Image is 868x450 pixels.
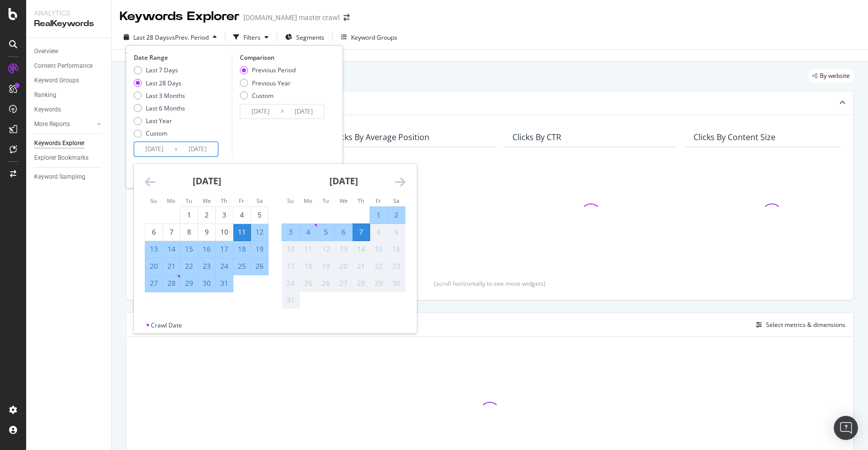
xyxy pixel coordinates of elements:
button: Filters [229,29,273,45]
div: 5 [251,210,268,220]
td: Not available. Monday, August 25, 2025 [300,275,317,292]
td: Not available. Saturday, August 9, 2025 [388,223,405,241]
small: We [203,197,211,204]
div: Move forward to switch to the next month. [395,176,405,188]
div: Custom [146,129,167,138]
td: Not available. Wednesday, August 27, 2025 [335,275,353,292]
td: Not available. Sunday, August 31, 2025 [282,292,300,309]
div: Clicks By Average Position [331,132,429,142]
div: 20 [145,261,162,271]
div: 2 [198,210,215,220]
a: More Reports [34,119,94,130]
div: (scroll horizontally to see more widgets) [138,279,841,288]
div: 5 [317,227,334,237]
td: Choose Friday, July 4, 2025 as your check-out date. It’s available. [233,206,251,223]
div: 17 [282,261,299,271]
div: 25 [233,261,250,271]
td: Selected. Saturday, August 2, 2025 [388,206,405,223]
td: Selected. Thursday, July 17, 2025 [216,241,233,258]
div: RealKeywords [34,18,103,30]
td: Choose Wednesday, July 9, 2025 as your check-out date. It’s available. [198,223,216,241]
div: 9 [198,227,215,237]
td: Not available. Wednesday, August 20, 2025 [335,258,353,275]
div: Previous Period [252,66,296,74]
small: Su [150,197,157,204]
td: Selected. Wednesday, August 6, 2025 [335,223,353,241]
div: Previous Year [240,79,296,87]
div: Previous Period [240,66,296,74]
div: 13 [145,244,162,254]
div: 4 [233,210,250,220]
div: [DOMAIN_NAME] master crawl [243,13,339,23]
td: Not available. Monday, August 18, 2025 [300,258,317,275]
div: 12 [251,227,268,237]
div: 27 [145,278,162,288]
div: Keywords Explorer [34,138,84,149]
small: Mo [167,197,176,204]
td: Selected. Tuesday, August 5, 2025 [317,223,335,241]
div: 3 [216,210,233,220]
input: Start Date [240,104,281,119]
td: Selected. Monday, July 28, 2025 [163,275,181,292]
div: 17 [216,244,233,254]
div: 29 [181,278,198,288]
td: Not available. Sunday, August 17, 2025 [282,258,300,275]
strong: [DATE] [193,175,221,187]
a: Keywords Explorer [34,138,104,149]
td: Selected. Friday, July 18, 2025 [233,241,251,258]
div: 21 [163,261,180,271]
td: Not available. Wednesday, August 13, 2025 [335,241,353,258]
td: Selected. Sunday, August 3, 2025 [282,223,300,241]
div: Last Year [146,117,172,125]
td: Not available. Monday, August 11, 2025 [300,241,317,258]
div: Last 6 Months [146,104,185,113]
small: Tu [322,197,329,204]
small: Th [358,197,364,204]
div: Keywords Explorer [120,8,239,25]
td: Selected as start date. Friday, July 11, 2025 [233,223,251,241]
div: 24 [282,278,299,288]
td: Not available. Saturday, August 23, 2025 [388,258,405,275]
td: Choose Thursday, July 10, 2025 as your check-out date. It’s available. [216,223,233,241]
div: More Reports [34,119,70,130]
div: Last Year [134,117,185,125]
div: Custom [252,91,274,100]
div: Open Intercom Messenger [834,416,858,440]
div: arrow-right-arrow-left [343,14,350,21]
div: 13 [335,244,352,254]
div: 7 [163,227,180,237]
div: Clicks By Content Size [693,132,775,142]
td: Not available. Thursday, August 21, 2025 [353,258,370,275]
div: 2 [388,210,405,220]
div: 18 [300,261,317,271]
td: Choose Wednesday, July 2, 2025 as your check-out date. It’s available. [198,206,216,223]
div: Content Performance [34,61,93,71]
div: 22 [370,261,387,271]
div: 15 [181,244,198,254]
div: 10 [216,227,233,237]
div: 23 [198,261,215,271]
td: Not available. Friday, August 8, 2025 [370,223,388,241]
a: Content Performance [34,61,104,71]
div: Select metrics & dimensions [766,320,845,329]
td: Not available. Tuesday, August 26, 2025 [317,275,335,292]
div: 26 [317,278,334,288]
div: Clicks By CTR [512,132,561,142]
small: Tu [186,197,192,204]
div: 19 [251,244,268,254]
td: Not available. Friday, August 29, 2025 [370,275,388,292]
div: Custom [240,91,296,100]
td: Selected. Thursday, July 31, 2025 [216,275,233,292]
small: Su [287,197,294,204]
input: End Date [284,104,324,119]
span: By website [820,73,850,79]
td: Not available. Sunday, August 24, 2025 [282,275,300,292]
div: 9 [388,227,405,237]
button: Last 28 DaysvsPrev. Period [120,29,221,45]
div: 14 [163,244,180,254]
div: 14 [353,244,370,254]
div: 24 [216,261,233,271]
div: legacy label [808,69,854,83]
div: 1 [370,210,387,220]
div: 6 [335,227,352,237]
